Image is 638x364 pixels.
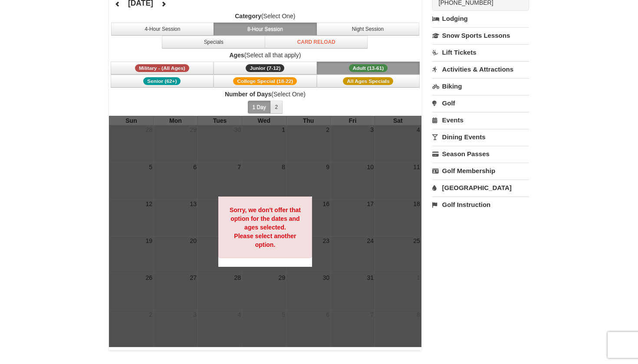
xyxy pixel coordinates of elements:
[109,51,421,59] label: (Select all that apply)
[111,23,214,36] button: 4-Hour Session
[246,64,284,72] span: Junior (7-12)
[432,78,529,94] a: Biking
[432,146,529,162] a: Season Passes
[432,112,529,128] a: Events
[235,13,261,20] strong: Category
[111,75,214,88] button: Senior (62+)
[432,95,529,111] a: Golf
[135,64,189,72] span: Military - (All Ages)
[225,91,271,98] strong: Number of Days
[432,180,529,196] a: [GEOGRAPHIC_DATA]
[270,101,283,114] button: 2
[432,44,529,60] a: Lift Tickets
[317,62,420,75] button: Adult (13-61)
[432,129,529,145] a: Dining Events
[214,23,317,36] button: 8-Hour Session
[230,207,301,248] strong: Sorry, we don't offer that option for the dates and ages selected. Please select another option.
[143,77,181,85] span: Senior (62+)
[349,64,388,72] span: Adult (13-61)
[248,101,271,114] button: 1 Day
[432,11,529,26] a: Lodging
[265,36,368,49] button: Card Reload
[432,163,529,179] a: Golf Membership
[317,75,420,88] button: All Ages Specials
[214,62,317,75] button: Junior (7-12)
[233,77,297,85] span: College Special (18-22)
[214,75,317,88] button: College Special (18-22)
[162,36,265,49] button: Specials
[343,77,393,85] span: All Ages Specials
[109,12,421,20] label: (Select One)
[432,27,529,43] a: Snow Sports Lessons
[316,23,420,36] button: Night Session
[109,90,421,98] label: (Select One)
[111,62,214,75] button: Military - (All Ages)
[432,61,529,77] a: Activities & Attractions
[432,197,529,213] a: Golf Instruction
[229,52,244,59] strong: Ages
